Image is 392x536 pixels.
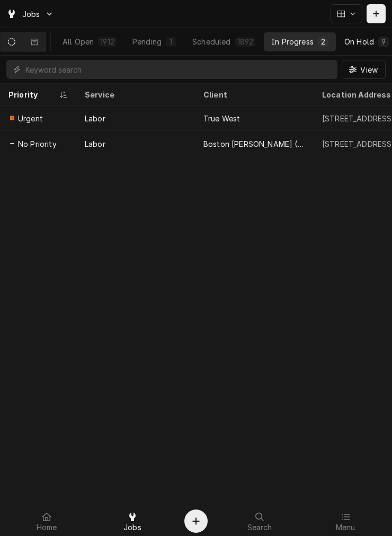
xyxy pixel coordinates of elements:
span: Menu [336,523,355,532]
div: Priority [8,89,57,100]
a: Menu [303,508,388,534]
span: View [358,64,380,75]
div: Pending [132,36,162,47]
button: Create Object [184,509,208,533]
span: No Priority [18,138,57,150]
div: True West [203,113,240,124]
span: Search [247,523,272,532]
div: Service [85,89,184,100]
button: View [342,60,386,79]
span: Urgent [18,113,43,124]
a: Home [4,508,89,534]
div: All Open [63,36,94,47]
div: Boston [PERSON_NAME] ([GEOGRAPHIC_DATA]) [203,138,305,150]
input: Keyword search [25,60,332,79]
div: 9 [380,36,387,47]
a: Jobs [90,508,175,534]
div: Client [203,89,303,100]
div: Labor [85,138,105,150]
div: Labor [85,113,105,124]
div: In Progress [271,36,314,47]
span: Jobs [123,523,141,532]
span: Home [37,523,57,532]
div: 1 [168,36,174,47]
span: Jobs [22,8,40,20]
div: 1912 [100,36,114,47]
div: 1892 [237,36,254,47]
a: Search [217,508,302,534]
div: Scheduled [192,36,230,47]
div: 2 [320,36,326,47]
a: Go to Jobs [2,5,58,23]
div: On Hold [344,36,374,47]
